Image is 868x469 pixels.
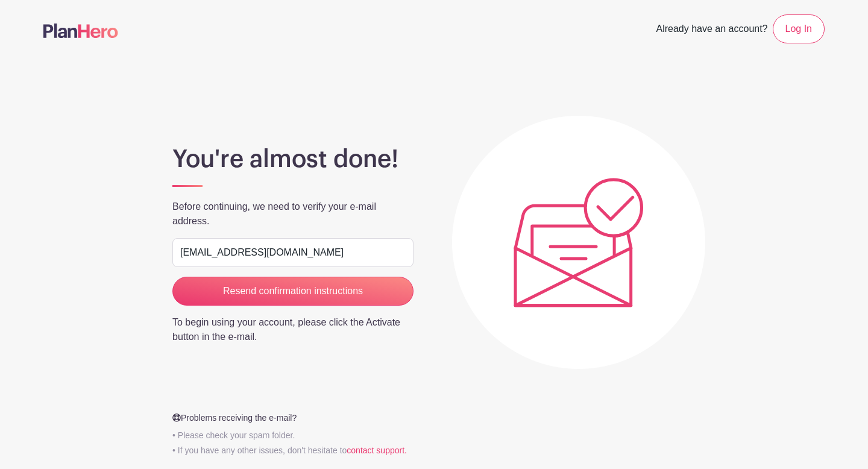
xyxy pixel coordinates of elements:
[172,145,414,174] h1: You're almost done!
[165,429,421,442] p: • Please check your spam folder.
[172,277,414,306] input: Resend confirmation instructions
[347,445,407,455] a: contact support.
[165,444,421,457] p: • If you have any other issues, don't hesitate to
[773,14,825,43] a: Log In
[43,24,118,38] img: logo-507f7623f17ff9eddc593b1ce0a138ce2505c220e1c5a4e2b4648c50719b7d32.svg
[514,178,644,307] img: Plic
[172,315,414,344] p: To begin using your account, please click the Activate button in the e-mail.
[165,412,421,424] p: Problems receiving the e-mail?
[172,200,414,228] p: Before continuing, we need to verify your e-mail address.
[656,17,768,43] span: Already have an account?
[172,413,181,422] img: Help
